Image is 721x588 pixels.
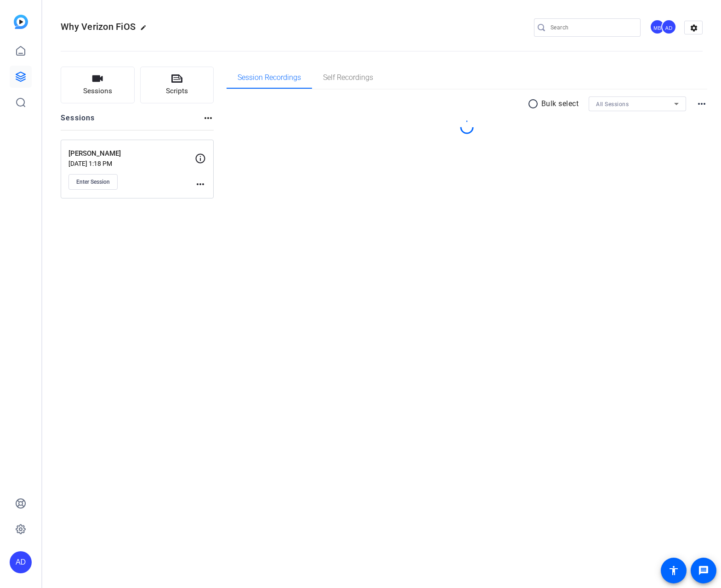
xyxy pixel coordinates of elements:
[661,19,677,35] ngx-avatar: Andrew Davidson
[83,86,112,96] span: Sessions
[140,24,151,35] mat-icon: edit
[698,565,709,576] mat-icon: message
[528,98,541,109] mat-icon: radio_button_unchecked
[68,174,118,190] button: Enter Session
[668,565,679,576] mat-icon: accessibility
[650,19,665,34] div: MB
[61,113,95,130] h2: Sessions
[10,551,32,573] div: AD
[166,86,188,96] span: Scripts
[61,21,136,32] span: Why Verizon FiOS
[61,67,135,103] button: Sessions
[541,98,579,109] p: Bulk select
[596,101,629,107] span: All Sessions
[76,178,110,186] span: Enter Session
[140,67,214,103] button: Scripts
[696,98,707,109] mat-icon: more_horiz
[68,148,195,159] p: [PERSON_NAME]
[661,19,676,34] div: AD
[68,160,195,167] p: [DATE] 1:18 PM
[14,15,28,29] img: blue-gradient.svg
[650,19,666,35] ngx-avatar: Michael Barbieri
[323,74,373,81] span: Self Recordings
[238,74,301,81] span: Session Recordings
[195,179,206,190] mat-icon: more_horiz
[203,113,214,124] mat-icon: more_horiz
[685,21,703,35] mat-icon: settings
[551,22,633,33] input: Search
